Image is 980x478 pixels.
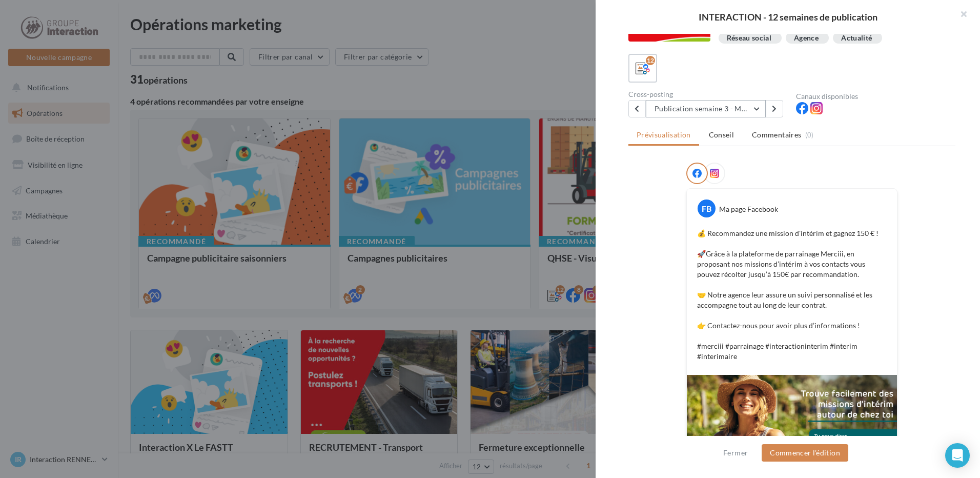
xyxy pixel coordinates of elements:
[628,91,788,98] div: Cross-posting
[646,56,655,65] div: 12
[945,443,970,468] div: Open Intercom Messenger
[697,228,887,362] p: 💰 Recommandez une mission d'intérim et gagnez 150 € ! 🚀Grâce à la plateforme de parrainage Mercii...
[727,34,772,42] div: Réseau social
[719,204,778,214] div: Ma page Facebook
[612,12,964,22] div: INTERACTION - 12 semaines de publication
[698,200,716,217] div: FB
[709,130,734,139] span: Conseil
[841,34,872,42] div: Actualité
[719,447,752,459] button: Fermer
[752,130,801,140] span: Commentaires
[796,93,955,100] div: Canaux disponibles
[762,444,848,462] button: Commencer l'édition
[794,34,819,42] div: Agence
[646,100,766,117] button: Publication semaine 3 - Merciii
[805,131,814,139] span: (0)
